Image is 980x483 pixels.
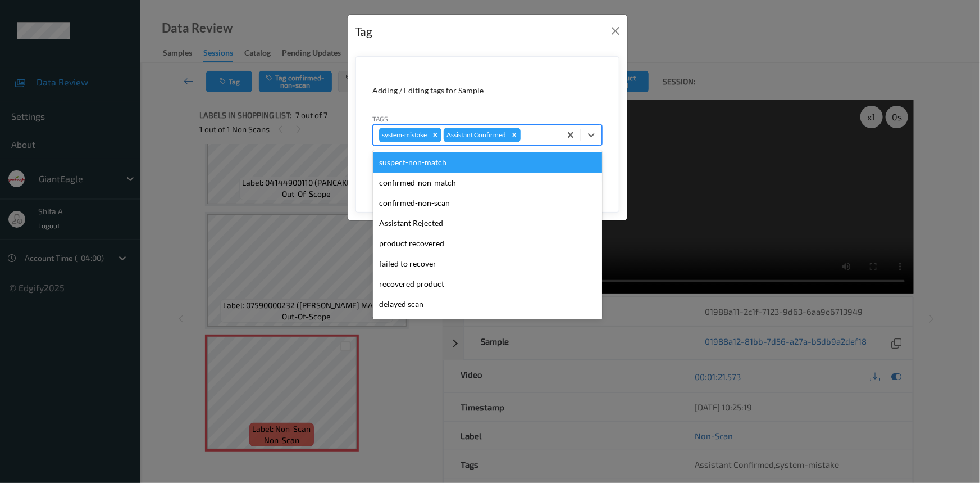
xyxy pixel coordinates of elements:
[373,254,602,274] div: failed to recover
[373,233,602,254] div: product recovered
[444,128,508,142] div: Assistant Confirmed
[373,85,602,96] div: Adding / Editing tags for Sample
[373,213,602,233] div: Assistant Rejected
[429,128,441,142] div: Remove system-mistake
[373,114,389,124] label: Tags
[373,193,602,213] div: confirmed-non-scan
[373,152,602,173] div: suspect-non-match
[373,274,602,294] div: recovered product
[373,173,602,193] div: confirmed-non-match
[379,128,429,142] div: system-mistake
[355,22,373,40] div: Tag
[508,128,521,142] div: Remove Assistant Confirmed
[373,294,602,314] div: delayed scan
[373,314,602,335] div: Unusual activity
[608,23,623,39] button: Close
